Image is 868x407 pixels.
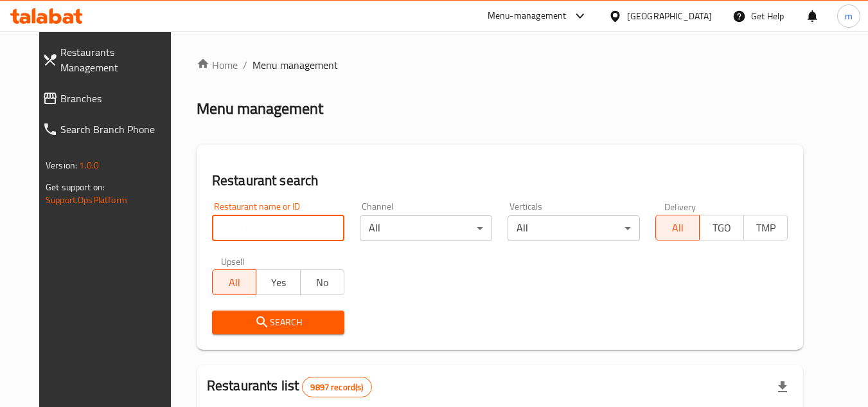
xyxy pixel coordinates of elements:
[46,157,77,174] span: Version:
[699,215,743,240] button: TGO
[303,381,371,393] span: 9897 record(s)
[46,179,105,195] span: Get support on:
[46,192,127,208] a: Support.OpsPlatform
[488,8,567,24] div: Menu-management
[627,9,712,23] div: [GEOGRAPHIC_DATA]
[845,9,853,23] span: m
[197,98,323,119] h2: Menu management
[218,273,251,292] span: All
[655,215,700,240] button: All
[212,171,788,190] h2: Restaurant search
[222,314,334,330] span: Search
[767,372,798,402] div: Export file
[212,269,256,295] button: All
[508,215,640,241] div: All
[60,122,174,137] span: Search Branch Phone
[32,37,184,83] a: Restaurants Management
[197,57,803,73] nav: breadcrumb
[661,219,695,237] span: All
[664,202,696,211] label: Delivery
[252,57,338,73] span: Menu management
[197,57,238,73] a: Home
[360,215,492,241] div: All
[302,377,371,397] div: Total records count
[743,215,788,240] button: TMP
[32,114,184,145] a: Search Branch Phone
[79,157,99,174] span: 1.0.0
[32,83,184,114] a: Branches
[261,273,295,292] span: Yes
[749,219,783,237] span: TMP
[300,269,344,295] button: No
[212,215,344,241] input: Search for restaurant name or ID..
[212,311,344,334] button: Search
[207,376,372,397] h2: Restaurants list
[221,257,245,266] label: Upsell
[243,57,247,73] li: /
[60,91,174,106] span: Branches
[60,44,174,75] span: Restaurants Management
[306,273,339,292] span: No
[256,269,300,295] button: Yes
[705,219,738,237] span: TGO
